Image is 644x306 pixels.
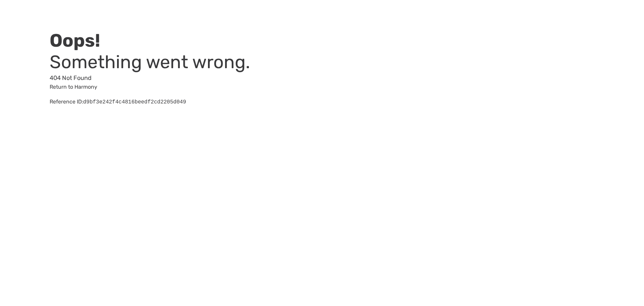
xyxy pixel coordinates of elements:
[50,51,297,73] h3: Something went wrong.
[50,73,297,83] p: 404 Not Found
[83,99,186,105] pre: d9bf3e242f4c4816beedf2cd2205d049
[50,84,97,90] a: Return to Harmony
[50,30,297,51] h2: Oops!
[50,98,297,106] div: Reference ID:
